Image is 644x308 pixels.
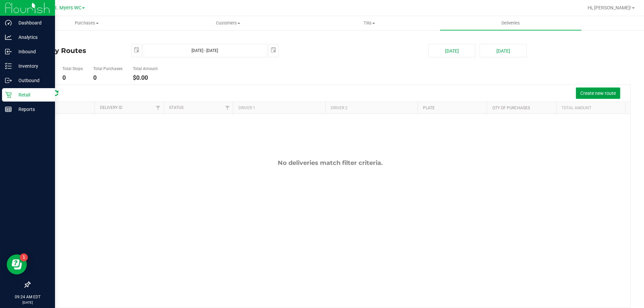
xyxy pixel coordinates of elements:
p: Inventory [12,62,52,70]
a: Status [169,105,183,110]
p: Inbound [12,48,52,56]
th: Total Amount [556,102,625,114]
p: [DATE] [3,300,52,305]
span: Hi, [PERSON_NAME]! [588,5,631,10]
span: select [269,44,278,56]
p: Outbound [12,76,52,84]
div: Actions [35,106,92,110]
p: Retail [12,91,52,99]
h5: Total Amount [133,67,158,71]
iframe: Resource center [7,254,27,274]
button: Create new route [576,87,620,99]
inline-svg: Inbound [5,48,12,55]
h5: Total Stops [62,67,83,71]
inline-svg: Outbound [5,77,12,84]
th: Driver 1 [233,102,325,114]
inline-svg: Analytics [5,34,12,41]
span: Create new route [580,90,616,96]
p: 09:24 AM EDT [3,294,52,300]
h4: 0 [62,74,83,81]
button: [DATE] [480,44,527,57]
a: Filter [153,102,164,113]
span: Ft. Myers WC [52,5,82,11]
button: [DATE] [428,44,475,57]
inline-svg: Reports [5,106,12,113]
a: Deliveries [440,16,581,30]
a: Filter [222,102,233,113]
a: Plate [423,106,435,110]
span: select [132,44,141,56]
p: Reports [12,105,52,113]
p: Dashboard [12,19,52,27]
span: Deliveries [492,20,529,26]
th: Driver 2 [325,102,418,114]
h5: Total Purchases [93,67,122,71]
h4: Delivery Routes [30,44,121,57]
a: Tills [299,16,440,30]
inline-svg: Dashboard [5,19,12,26]
p: Analytics [12,33,52,41]
a: Purchases [16,16,157,30]
span: Tills [299,20,439,26]
h4: 0 [93,74,122,81]
span: Purchases [16,20,157,26]
span: Customers [158,20,298,26]
inline-svg: Inventory [5,63,12,69]
a: Customers [157,16,299,30]
iframe: Resource center unread badge [20,253,28,261]
a: Delivery ID [100,105,122,110]
h4: $0.00 [133,74,158,81]
a: Qty of Purchases [492,106,530,110]
inline-svg: Retail [5,91,12,98]
div: No deliveries match filter criteria. [30,159,630,167]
